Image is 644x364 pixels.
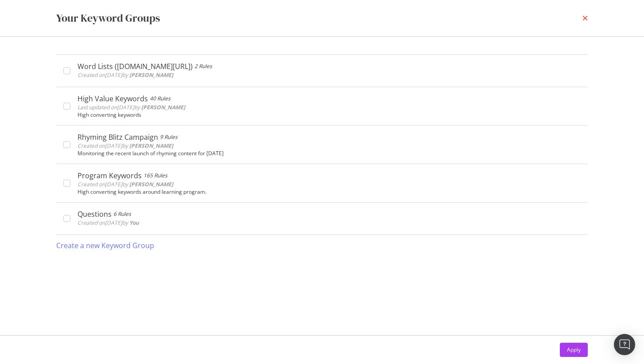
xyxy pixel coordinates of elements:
div: High converting keywords [78,112,581,118]
div: Create a new Keyword Group [56,241,154,251]
span: Created on [DATE] by [78,142,173,149]
b: [PERSON_NAME] [129,142,173,149]
div: Word Lists ([DOMAIN_NAME][URL]) [78,62,193,71]
b: You [129,219,139,226]
div: times [582,11,588,26]
div: Program Keywords [78,171,142,180]
span: Created on [DATE] by [78,71,173,79]
button: Apply [560,343,588,357]
div: Monitoring the recent launch of rhyming content for [DATE] [78,150,581,157]
div: Rhyming Blitz Campaign [78,133,158,142]
div: Questions [78,210,112,218]
div: 165 Rules [144,171,167,180]
div: Open Intercom Messenger [614,334,635,355]
button: Create a new Keyword Group [56,235,154,256]
div: 9 Rules [160,133,178,142]
div: Your Keyword Groups [56,11,160,26]
b: [PERSON_NAME] [129,71,173,79]
div: Apply [567,346,581,353]
div: High converting keywords around learning program. [78,189,581,195]
div: 40 Rules [150,94,171,103]
div: 2 Rules [194,62,212,71]
span: Created on [DATE] by [78,180,173,188]
span: Last updated on [DATE] by [78,103,185,111]
div: High Value Keywords [78,94,148,103]
b: [PERSON_NAME] [129,180,173,188]
div: 6 Rules [113,210,131,218]
b: [PERSON_NAME] [141,103,185,111]
span: Created on [DATE] by [78,219,139,226]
